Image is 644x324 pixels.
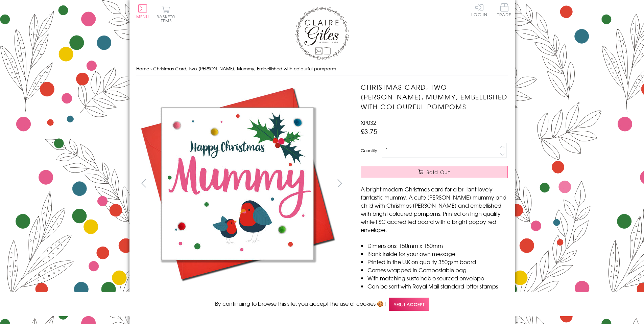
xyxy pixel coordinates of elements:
span: £3.75 [361,126,377,136]
span: Yes, I accept [389,298,429,311]
img: Christmas Card, two Robins, Mummy, Embellished with colourful pompoms [136,82,339,285]
li: Dimensions: 150mm x 150mm [367,241,508,250]
span: › [150,65,152,72]
li: Blank inside for your own message [367,250,508,258]
img: Claire Giles Greetings Cards [295,7,349,60]
span: Trade [497,3,511,17]
button: Menu [136,4,149,19]
nav: breadcrumbs [136,62,508,76]
p: A bright modern Christmas card for a brilliant lovely fantastic mummy. A cute [PERSON_NAME] mummy... [361,185,508,234]
button: prev [136,176,151,191]
span: Christmas Card, two [PERSON_NAME], Mummy, Embellished with colourful pompoms [153,65,336,72]
span: Menu [136,14,149,20]
button: Basket0 items [157,5,175,23]
label: Quantity [361,147,377,154]
span: Sold Out [427,169,450,176]
button: Sold Out [361,166,508,178]
span: XP032 [361,118,376,126]
li: Can be sent with Royal Mail standard letter stamps [367,282,508,290]
a: Home [136,65,149,72]
h1: Christmas Card, two [PERSON_NAME], Mummy, Embellished with colourful pompoms [361,82,508,111]
img: Christmas Card, two Robins, Mummy, Embellished with colourful pompoms [347,82,550,285]
li: With matching sustainable sourced envelope [367,274,508,282]
span: 0 items [160,14,175,24]
button: next [332,176,347,191]
li: Comes wrapped in Compostable bag [367,266,508,274]
li: Printed in the U.K on quality 350gsm board [367,258,508,266]
a: Trade [497,3,511,18]
a: Log In [471,3,487,17]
